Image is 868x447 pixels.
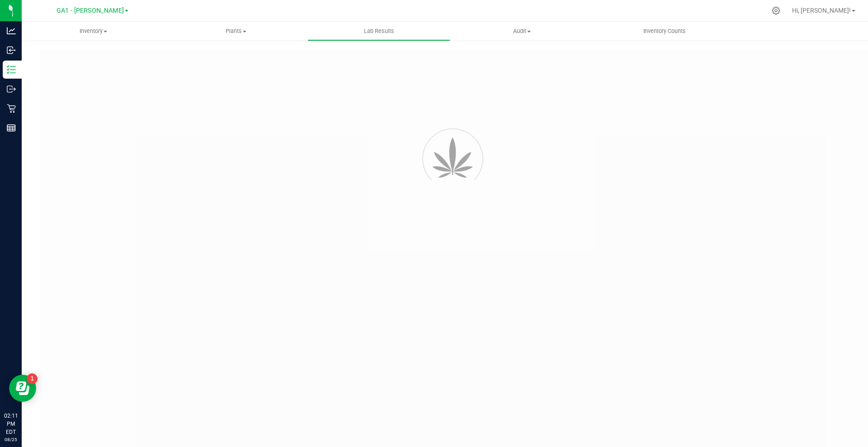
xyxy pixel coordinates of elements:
span: Inventory [22,27,165,35]
inline-svg: Outbound [7,85,16,94]
inline-svg: Inbound [7,46,16,55]
a: Inventory [22,22,165,41]
span: GA1 - [PERSON_NAME] [57,7,124,14]
span: Hi, [PERSON_NAME]! [792,7,851,14]
iframe: Resource center unread badge [27,373,38,384]
span: Audit [451,27,593,35]
p: 08/25 [4,436,18,443]
span: Plants [165,27,307,35]
div: Manage settings [770,6,782,15]
iframe: Resource center [9,375,36,402]
p: 02:11 PM EDT [4,412,18,436]
span: Inventory Counts [631,27,698,35]
a: Plants [165,22,307,41]
a: Inventory Counts [593,22,736,41]
inline-svg: Retail [7,104,16,113]
span: Lab Results [352,27,406,35]
inline-svg: Inventory [7,65,16,74]
inline-svg: Reports [7,123,16,132]
a: Lab Results [307,22,450,41]
inline-svg: Analytics [7,26,16,35]
a: Audit [450,22,593,41]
